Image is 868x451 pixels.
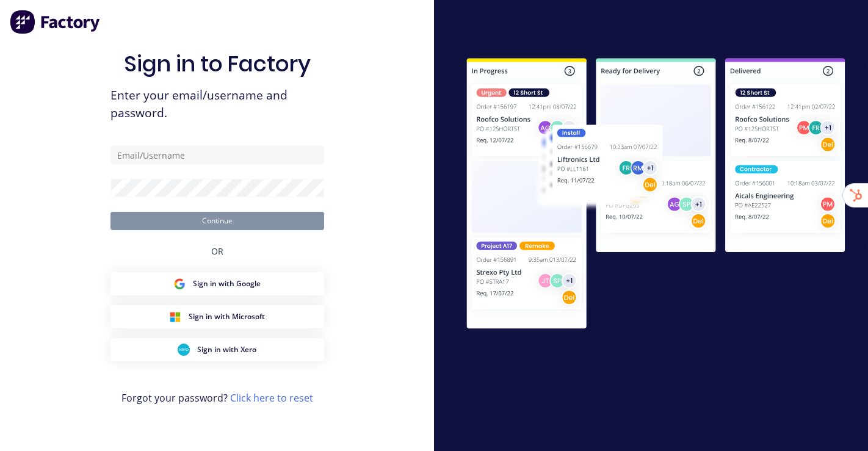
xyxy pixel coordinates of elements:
a: Click here to reset [230,391,313,405]
button: Continue [110,212,324,230]
span: Sign in with Google [193,278,261,289]
button: Google Sign inSign in with Google [110,272,324,295]
span: Enter your email/username and password. [110,87,324,122]
span: Sign in with Xero [197,344,256,355]
button: Xero Sign inSign in with Xero [110,338,324,361]
button: Microsoft Sign inSign in with Microsoft [110,305,324,328]
img: Google Sign in [173,278,186,290]
input: Email/Username [110,146,324,164]
img: Factory [10,10,101,34]
div: OR [211,230,223,272]
span: Forgot your password? [121,391,313,405]
img: Microsoft Sign in [169,311,181,323]
span: Sign in with Microsoft [189,311,265,322]
img: Xero Sign in [178,344,190,356]
img: Sign in [444,37,868,353]
h1: Sign in to Factory [124,51,311,77]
